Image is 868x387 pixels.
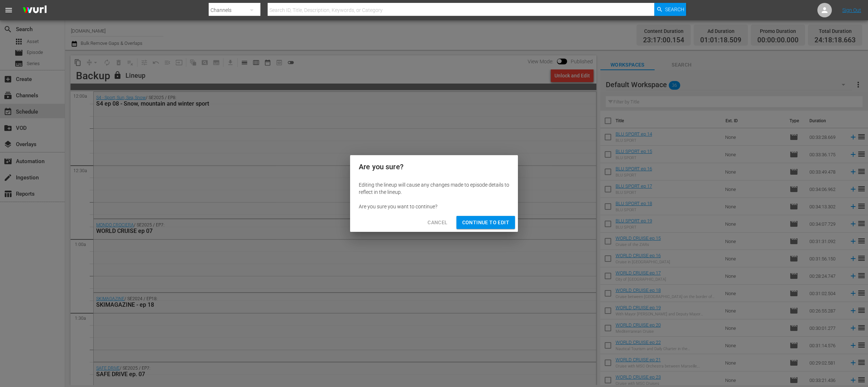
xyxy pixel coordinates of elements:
[359,203,509,210] div: Are you sure you want to continue?
[359,161,509,173] h2: Are you sure?
[422,216,453,229] button: Cancel
[359,181,509,196] div: Editing the lineup will cause any changes made to episode details to reflect in the lineup.
[665,3,684,16] span: Search
[427,218,447,227] span: Cancel
[842,7,861,13] a: Sign Out
[462,218,509,227] span: Continue to Edit
[456,216,515,229] button: Continue to Edit
[4,6,13,14] span: menu
[17,2,52,19] img: ans4CAIJ8jUAAAAAAAAAAAAAAAAAAAAAAAAgQb4GAAAAAAAAAAAAAAAAAAAAAAAAJMjXAAAAAAAAAAAAAAAAAAAAAAAAgAT5G...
